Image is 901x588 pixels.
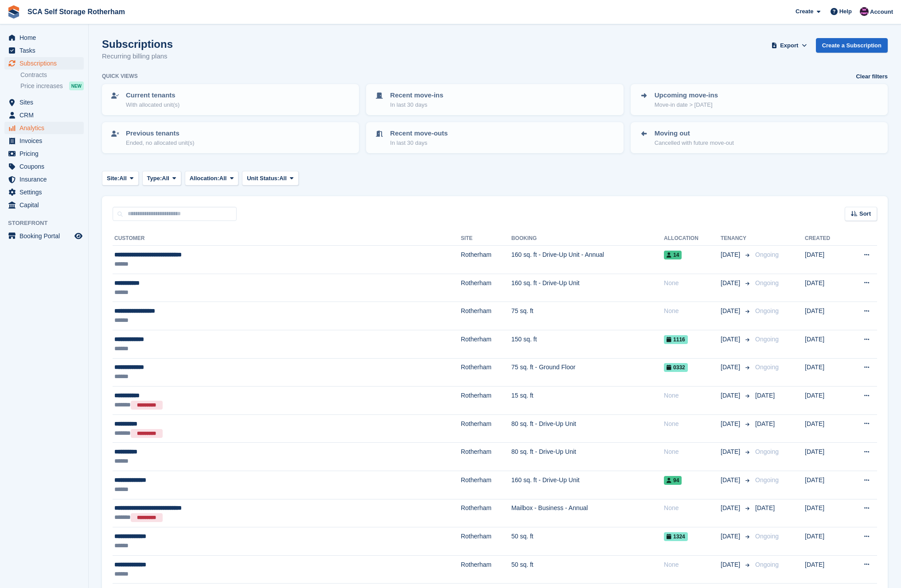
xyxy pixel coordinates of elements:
p: Upcoming move-ins [655,90,718,101]
span: [DATE] [721,250,742,259]
button: Unit Status: All [242,171,298,186]
span: Capital [20,199,73,211]
td: Rotherham [461,527,511,556]
span: [DATE] [721,306,742,316]
span: Sites [20,96,73,108]
span: Ongoing [755,448,779,455]
span: Type: [147,174,162,183]
span: [DATE] [721,363,742,372]
th: Allocation [664,232,721,246]
span: Ongoing [755,307,779,314]
td: Rotherham [461,330,511,358]
div: None [664,419,721,429]
span: 1116 [664,335,688,344]
td: Mailbox - Business - Annual [511,499,664,527]
span: [DATE] [721,503,742,513]
span: [DATE] [721,279,742,288]
td: 75 sq. ft - Ground Floor [511,358,664,387]
p: In last 30 days [390,139,448,147]
span: Create [796,7,813,16]
span: [DATE] [721,532,742,541]
button: Export [770,38,809,53]
div: None [664,391,721,400]
td: 80 sq. ft - Drive-Up Unit [511,443,664,471]
td: 160 sq. ft - Drive-Up Unit [511,274,664,302]
th: Tenancy [721,232,752,246]
span: Ongoing [755,336,779,343]
td: Rotherham [461,274,511,302]
p: Recent move-outs [390,128,448,139]
a: Previous tenants Ended, no allocated unit(s) [103,123,358,152]
span: Ongoing [755,476,779,484]
a: menu [4,44,84,57]
a: Recent move-ins In last 30 days [367,85,622,114]
a: Current tenants With allocated unit(s) [103,85,358,114]
span: Ongoing [755,251,779,258]
span: Site: [107,174,119,183]
td: 50 sq. ft [511,555,664,584]
a: Upcoming move-ins Move-in date > [DATE] [632,85,887,114]
div: None [664,560,721,569]
button: Allocation: All [185,171,239,186]
p: Moving out [655,128,734,139]
span: [DATE] [755,392,775,399]
td: [DATE] [805,499,846,527]
span: Storefront [8,219,88,228]
a: SCA Self Storage Rotherham [24,4,129,19]
td: [DATE] [805,443,846,471]
span: Unit Status: [247,174,279,183]
td: Rotherham [461,414,511,443]
span: Coupons [20,160,73,173]
span: All [219,174,227,183]
a: Clear filters [856,72,888,81]
p: Move-in date > [DATE] [655,101,718,109]
span: 0332 [664,363,688,372]
div: None [664,503,721,513]
div: None [664,279,721,288]
span: CRM [20,109,73,121]
span: Home [20,31,73,44]
span: Export [780,41,798,50]
a: menu [4,109,84,121]
td: [DATE] [805,274,846,302]
a: Price increases NEW [20,81,84,91]
td: 50 sq. ft [511,527,664,556]
button: Type: All [142,171,181,186]
span: Account [870,8,893,16]
td: [DATE] [805,330,846,358]
td: Rotherham [461,471,511,499]
div: None [664,306,721,316]
td: [DATE] [805,246,846,274]
span: [DATE] [721,476,742,485]
a: menu [4,147,84,160]
span: [DATE] [721,447,742,456]
p: Previous tenants [126,128,195,139]
td: [DATE] [805,387,846,415]
p: Current tenants [126,90,179,101]
td: Rotherham [461,358,511,387]
a: Recent move-outs In last 30 days [367,123,622,152]
p: With allocated unit(s) [126,101,179,109]
td: Rotherham [461,387,511,415]
span: 1324 [664,532,688,541]
th: Booking [511,232,664,246]
span: [DATE] [721,419,742,429]
td: Rotherham [461,302,511,330]
p: Recurring billing plans [102,51,173,62]
span: Price increases [20,82,63,90]
span: Booking Portal [20,230,73,242]
div: NEW [69,81,84,90]
td: 75 sq. ft [511,302,664,330]
p: Recent move-ins [390,90,443,101]
span: Allocation: [190,174,219,183]
p: In last 30 days [390,101,443,109]
button: Site: All [102,171,139,186]
td: 160 sq. ft - Drive-Up Unit [511,471,664,499]
span: Sort [859,209,871,218]
span: All [279,174,287,183]
a: Moving out Cancelled with future move-out [632,123,887,152]
span: 94 [664,476,682,485]
span: Pricing [20,147,73,160]
p: Ended, no allocated unit(s) [126,139,195,147]
span: Settings [20,186,73,198]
